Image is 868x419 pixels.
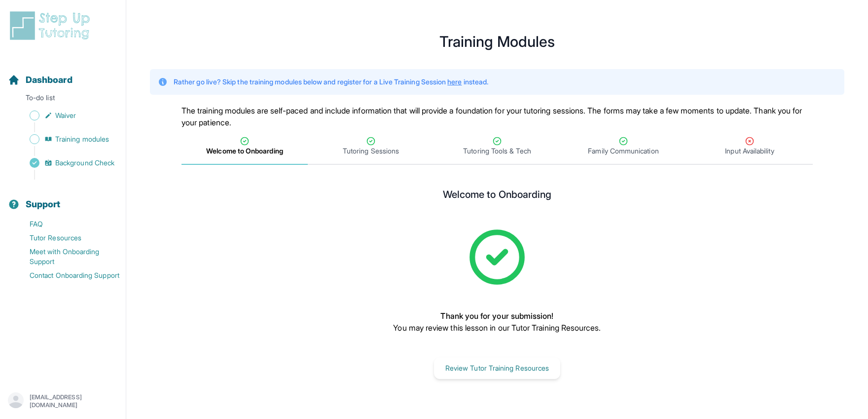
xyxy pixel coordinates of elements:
[26,73,72,87] span: Dashboard
[434,357,560,379] button: Review Tutor Training Resources
[181,128,813,165] nav: Tabs
[434,363,560,373] a: Review Tutor Training Resources
[4,182,122,215] button: Support
[8,10,96,41] img: logo
[443,189,551,204] h2: Welcome to Onboarding
[55,158,114,168] span: Background Check
[393,310,601,322] p: Thank you for your submission!
[26,197,61,211] span: Support
[8,231,126,245] a: Tutor Resources
[588,146,658,156] span: Family Communication
[8,245,126,268] a: Meet with Onboarding Support
[8,217,126,231] a: FAQ
[343,146,399,156] span: Tutoring Sessions
[8,73,72,87] a: Dashboard
[463,146,531,156] span: Tutoring Tools & Tech
[8,268,126,282] a: Contact Onboarding Support
[4,93,122,107] p: To-do list
[8,132,126,146] a: Training modules
[55,134,109,144] span: Training modules
[150,36,844,47] h1: Training Modules
[393,322,601,334] p: You may review this lesson in our Tutor Training Resources.
[8,392,118,410] button: [EMAIL_ADDRESS][DOMAIN_NAME]
[8,109,126,122] a: Waiver
[55,111,76,120] span: Waiver
[447,77,462,86] a: here
[8,156,126,170] a: Background Check
[4,57,122,91] button: Dashboard
[206,146,283,156] span: Welcome to Onboarding
[181,105,813,128] p: The training modules are self-paced and include information that will provide a foundation for yo...
[725,146,774,156] span: Input Availability
[174,77,488,87] p: Rather go live? Skip the training modules below and register for a Live Training Session instead.
[30,393,118,409] p: [EMAIL_ADDRESS][DOMAIN_NAME]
